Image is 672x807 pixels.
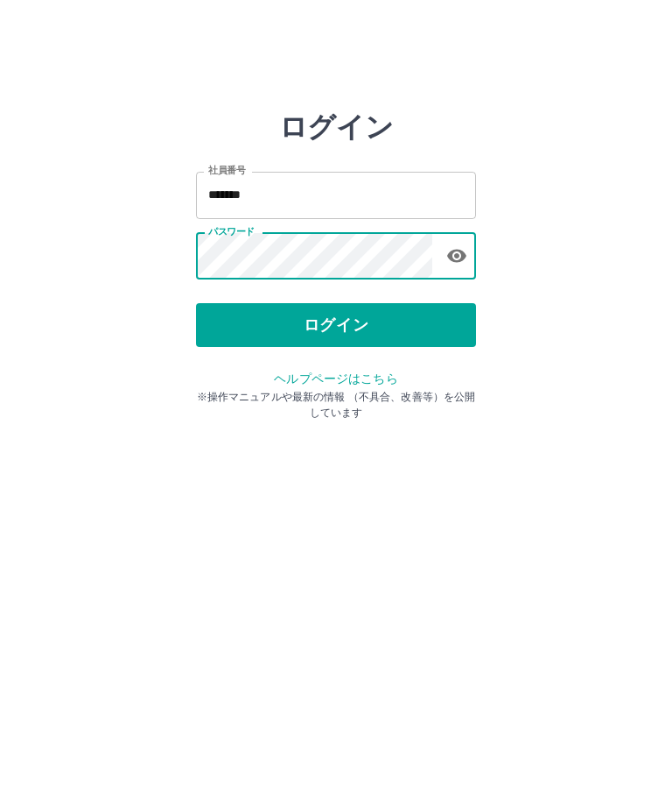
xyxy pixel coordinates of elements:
label: 社員番号 [208,164,245,177]
h2: ログイン [279,110,394,144]
p: ※操作マニュアルや最新の情報 （不具合、改善等）を公開しています [196,389,476,421]
label: パスワード [208,225,255,238]
button: ログイン [196,303,476,347]
a: ヘルプページはこちら [274,372,397,386]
